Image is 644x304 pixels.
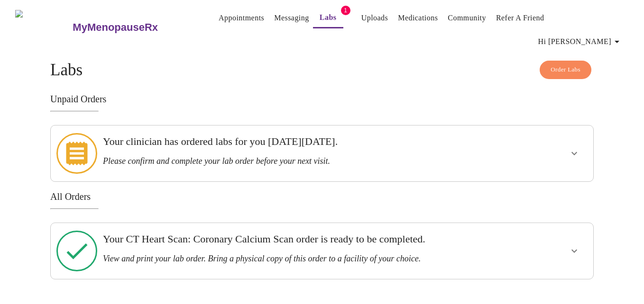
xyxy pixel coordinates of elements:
button: Labs [313,8,343,28]
button: Appointments [215,9,268,27]
button: Community [444,9,490,27]
a: Labs [320,11,337,24]
button: Messaging [270,9,313,27]
a: Uploads [361,11,388,25]
button: Order Labs [540,61,591,79]
button: show more [563,142,586,165]
h3: Please confirm and complete your lab order before your next visit. [103,156,489,166]
button: Hi [PERSON_NAME] [534,32,626,51]
span: Order Labs [551,64,580,75]
a: Medications [398,11,438,25]
h3: All Orders [50,191,594,202]
button: Medications [394,9,442,27]
h4: Labs [50,61,594,80]
h3: View and print your lab order. Bring a physical copy of this order to a facility of your choice. [103,254,489,264]
a: Community [448,11,486,25]
a: Appointments [219,11,264,25]
img: MyMenopauseRx Logo [15,10,72,45]
h3: Unpaid Orders [50,94,594,105]
h3: Your clinician has ordered labs for you [DATE][DATE]. [103,135,489,148]
button: Uploads [358,9,392,27]
h3: Your CT Heart Scan: Coronary Calcium Scan order is ready to be completed. [103,233,489,245]
a: Refer a Friend [496,11,544,25]
button: show more [563,240,586,262]
span: 1 [341,6,350,15]
span: Hi [PERSON_NAME] [538,35,623,48]
a: Messaging [274,11,309,25]
h3: MyMenopauseRx [73,21,158,34]
a: MyMenopauseRx [72,11,196,44]
button: Refer a Friend [492,9,548,27]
